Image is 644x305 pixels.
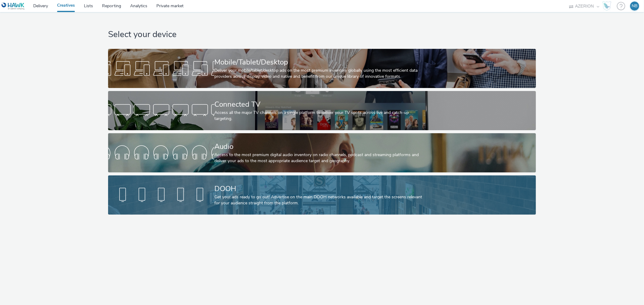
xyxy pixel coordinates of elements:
div: Get your ads ready to go out! Advertise on the main DOOH networks available and target the screen... [214,194,427,206]
a: Mobile/Tablet/DesktopDeliver your mobile/tablet/desktop ads on the most premium inventory globall... [108,49,536,88]
h1: Select your device [108,29,536,40]
a: Hawk Academy [602,1,614,11]
div: Access all the major TV channels on a single platform to deliver your TV spots across live and ca... [214,110,427,122]
div: Audio [214,141,427,152]
div: Connected TV [214,99,427,110]
div: Access to the most premium digital audio inventory on radio channels, podcast and streaming platf... [214,152,427,164]
img: undefined Logo [2,2,25,10]
div: NB [632,2,638,11]
div: Mobile/Tablet/Desktop [214,57,427,68]
div: DOOH [214,184,427,194]
a: AudioAccess to the most premium digital audio inventory on radio channels, podcast and streaming ... [108,133,536,172]
a: Connected TVAccess all the major TV channels on a single platform to deliver your TV spots across... [108,91,536,130]
img: Hawk Academy [602,1,611,11]
a: DOOHGet your ads ready to go out! Advertise on the main DOOH networks available and target the sc... [108,175,536,215]
div: Deliver your mobile/tablet/desktop ads on the most premium inventory globally using the most effi... [214,68,427,80]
